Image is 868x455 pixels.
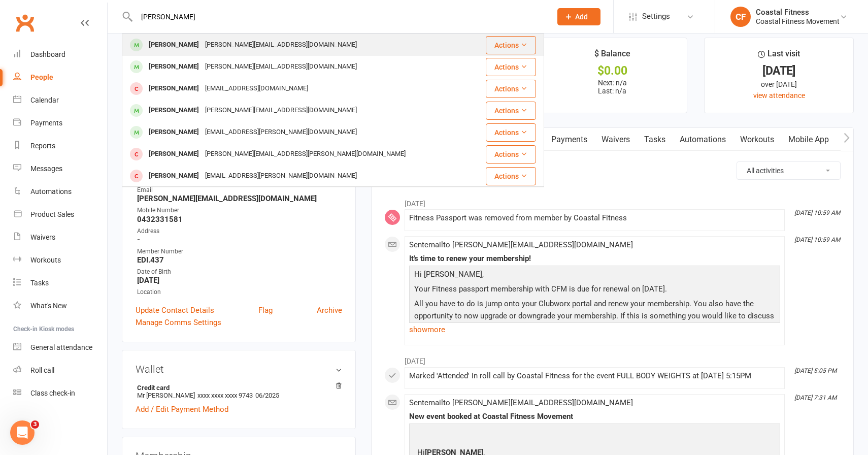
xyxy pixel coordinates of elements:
a: Flag [258,304,273,316]
div: Waivers [30,233,55,241]
div: New event booked at Coastal Fitness Movement [409,412,780,421]
a: Mobile App [781,128,836,151]
a: Manage Comms Settings [136,316,221,329]
div: $ Balance [594,47,630,66]
div: Location [137,287,342,297]
a: Reports [13,135,107,157]
div: [PERSON_NAME][EMAIL_ADDRESS][DOMAIN_NAME] [202,103,360,118]
div: CF [730,7,751,27]
i: [DATE] 7:31 AM [794,394,837,401]
a: Waivers [594,128,637,151]
li: [DATE] [384,350,841,367]
div: General attendance [30,343,92,351]
button: Actions [486,167,536,185]
div: [PERSON_NAME] [146,103,202,118]
button: Actions [486,80,536,98]
div: People [30,73,53,81]
strong: 0432331581 [137,215,342,224]
span: 3 [31,420,39,429]
i: [DATE] 10:59 AM [794,209,840,216]
div: Address [137,226,342,236]
div: [PERSON_NAME] [146,38,202,52]
button: Actions [486,36,536,54]
div: Email [137,185,342,195]
a: show more [409,322,780,337]
a: Roll call [13,359,107,382]
a: view attendance [753,91,805,100]
h3: Activity [384,161,841,177]
li: [DATE] [384,193,841,209]
a: Messages [13,157,107,180]
div: Date of Birth [137,267,342,277]
button: Actions [486,58,536,76]
span: Sent email to [PERSON_NAME][EMAIL_ADDRESS][DOMAIN_NAME] [409,398,633,407]
button: Actions [486,102,536,120]
div: Mobile Number [137,206,342,215]
i: [DATE] 10:59 AM [794,236,840,243]
div: Dashboard [30,50,65,58]
div: [PERSON_NAME] [146,169,202,183]
div: Payments [30,119,62,127]
strong: EDI.437 [137,255,342,265]
div: [PERSON_NAME][EMAIL_ADDRESS][DOMAIN_NAME] [202,59,360,74]
a: Update Contact Details [136,304,214,316]
div: [PERSON_NAME][EMAIL_ADDRESS][PERSON_NAME][DOMAIN_NAME] [202,147,409,161]
a: Tasks [637,128,673,151]
a: General attendance kiosk mode [13,336,107,359]
span: Settings [642,5,670,28]
button: Actions [486,145,536,164]
a: Dashboard [13,43,107,66]
div: [PERSON_NAME][EMAIL_ADDRESS][DOMAIN_NAME] [202,38,360,52]
a: Workouts [13,249,107,272]
a: Calendar [13,89,107,112]
div: Tasks [30,279,49,287]
a: Automations [13,180,107,203]
div: Marked 'Attended' in roll call by Coastal Fitness for the event FULL BODY WEIGHTS at [DATE] 5:15PM [409,372,780,380]
i: [DATE] 5:05 PM [794,367,837,374]
div: Roll call [30,366,54,374]
span: xxxx xxxx xxxx 9743 [197,392,253,399]
iframe: Intercom live chat [10,420,35,445]
p: Hi [PERSON_NAME], [412,268,778,283]
a: Tasks [13,272,107,295]
div: What's New [30,302,67,310]
div: Fitness Passport was removed from member by Coastal Fitness [409,214,780,222]
a: Class kiosk mode [13,382,107,405]
div: [EMAIL_ADDRESS][DOMAIN_NAME] [202,81,311,96]
span: Add [575,13,588,21]
button: Add [557,8,600,25]
div: [PERSON_NAME] [146,59,202,74]
div: Messages [30,165,62,173]
strong: Credit card [137,384,337,392]
div: over [DATE] [714,79,844,90]
div: [PERSON_NAME] [146,125,202,140]
button: Actions [486,123,536,142]
div: [PERSON_NAME] [146,147,202,161]
strong: [PERSON_NAME][EMAIL_ADDRESS][DOMAIN_NAME] [137,194,342,203]
li: Mr [PERSON_NAME] [136,382,342,401]
a: Workouts [733,128,781,151]
div: Workouts [30,256,61,264]
div: Coastal Fitness Movement [756,17,840,26]
div: Product Sales [30,210,74,218]
div: Automations [30,187,72,196]
strong: - [137,235,342,244]
a: Waivers [13,226,107,249]
a: Payments [13,112,107,135]
div: It's time to renew your membership! [409,254,780,263]
strong: [DATE] [137,276,342,285]
a: Automations [673,128,733,151]
div: [EMAIL_ADDRESS][PERSON_NAME][DOMAIN_NAME] [202,169,360,183]
span: Sent email to [PERSON_NAME][EMAIL_ADDRESS][DOMAIN_NAME] [409,240,633,249]
p: All you have to do is jump onto your Clubworx portal and renew your membership. You also have the... [412,298,778,349]
div: Coastal Fitness [756,8,840,17]
a: Payments [544,128,594,151]
a: People [13,66,107,89]
div: $0.00 [547,66,678,76]
a: Add / Edit Payment Method [136,403,228,415]
a: Product Sales [13,203,107,226]
a: Clubworx [12,10,38,36]
div: Member Number [137,247,342,256]
input: Search... [133,10,544,24]
div: Class check-in [30,389,75,397]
